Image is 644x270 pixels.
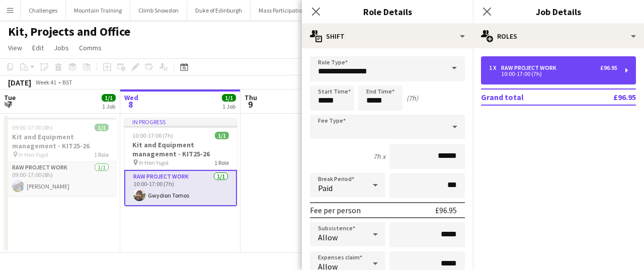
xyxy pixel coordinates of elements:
[102,94,116,102] span: 1/1
[4,41,26,54] a: View
[187,1,251,20] button: Duke of Edinburgh
[12,124,53,131] span: 09:00-17:00 (8h)
[4,132,117,150] h3: Kit and Equipment management - KIT25-26
[66,1,130,20] button: Mountain Training
[124,170,237,206] app-card-role: RAW project work1/110:00-17:00 (7h)Gwydion Tomos
[302,5,473,18] h3: Role Details
[132,132,173,139] span: 10:00-17:00 (7h)
[435,205,457,215] div: £96.95
[302,24,473,48] div: Shift
[407,94,418,103] div: (7h)
[33,78,58,86] span: Week 41
[124,93,138,102] span: Wed
[489,64,501,71] div: 1 x
[222,94,236,102] span: 1/1
[28,41,48,54] a: Edit
[473,5,644,18] h3: Job Details
[214,159,229,166] span: 1 Role
[3,99,16,110] span: 7
[62,78,72,86] div: BST
[130,1,187,20] button: Climb Snowdon
[4,162,117,196] app-card-role: RAW project work1/109:00-17:00 (8h)[PERSON_NAME]
[318,183,333,193] span: Paid
[50,41,73,54] a: Jobs
[79,43,102,52] span: Comms
[222,103,235,110] div: 1 Job
[19,151,48,158] span: Yr Hen Ysgol
[481,89,582,105] td: Grand total
[8,77,31,87] div: [DATE]
[582,89,636,105] td: £96.95
[123,99,138,110] span: 8
[54,43,69,52] span: Jobs
[4,93,16,102] span: Tue
[124,118,237,206] app-job-card: In progress10:00-17:00 (7h)1/1Kit and Equipment management - KIT25-26 Yr Hen Ysgol1 RoleRAW proje...
[139,159,169,166] span: Yr Hen Ysgol
[373,152,385,161] div: 7h x
[75,41,106,54] a: Comms
[251,1,314,20] button: Mass Participation
[4,118,117,196] app-job-card: 09:00-17:00 (8h)1/1Kit and Equipment management - KIT25-26 Yr Hen Ysgol1 RoleRAW project work1/10...
[8,43,22,52] span: View
[310,205,361,215] div: Fee per person
[600,64,617,71] div: £96.95
[501,64,560,71] div: RAW project work
[489,71,617,76] div: 10:00-17:00 (7h)
[94,151,109,158] span: 1 Role
[95,124,109,131] span: 1/1
[21,1,66,20] button: Challenges
[124,140,237,158] h3: Kit and Equipment management - KIT25-26
[102,103,115,110] div: 1 Job
[215,132,229,139] span: 1/1
[8,24,130,39] h1: Kit, Projects and Office
[32,43,44,52] span: Edit
[473,24,644,48] div: Roles
[124,118,237,126] div: In progress
[243,99,257,110] span: 9
[318,232,338,242] span: Allow
[245,93,257,102] span: Thu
